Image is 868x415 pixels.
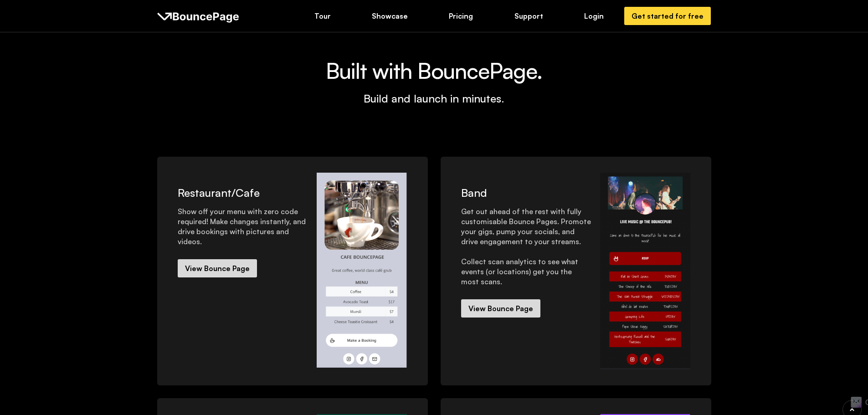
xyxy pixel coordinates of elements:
div: Get out ahead of the rest with fully customisable Bounce Pages. Promote your gigs, pump your soci... [461,206,591,287]
div: Login [584,11,604,21]
h4: Restaurant/Cafe [178,185,308,200]
div: Build and launch in minutes. [364,91,504,106]
div: View Bounce Page [468,303,533,313]
a: Tour [308,8,337,24]
a: Pricing [442,8,479,24]
div: Show off your menu with zero code required! Make changes instantly, and drive bookings with pictu... [178,206,308,246]
div: Support [514,11,543,21]
a: View Bounce Page [178,259,257,277]
a: Showcase [365,8,414,24]
a: View Bounce Page [461,299,540,318]
div: Tour [314,11,331,21]
div: View Bounce Page [185,263,250,273]
h1: Built with BouncePage. [326,60,542,82]
a: Get started for free [624,7,711,25]
div: Get started for free [632,11,704,21]
h4: Band [461,185,591,200]
div: Showcase [372,11,408,21]
div: Pricing [449,11,473,21]
a: Support [508,8,550,24]
a: Login [578,8,610,24]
